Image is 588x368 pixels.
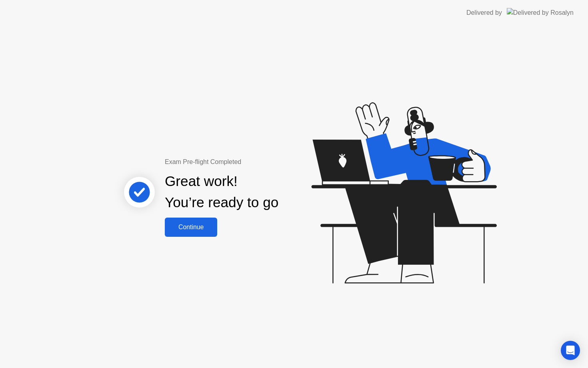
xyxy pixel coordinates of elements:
[165,157,330,167] div: Exam Pre-flight Completed
[165,218,217,237] button: Continue
[165,171,278,213] div: Great work! You’re ready to go
[561,341,580,360] div: Open Intercom Messenger
[507,8,574,17] img: Delivered by Rosalyn
[466,8,502,18] div: Delivered by
[167,224,215,231] div: Continue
